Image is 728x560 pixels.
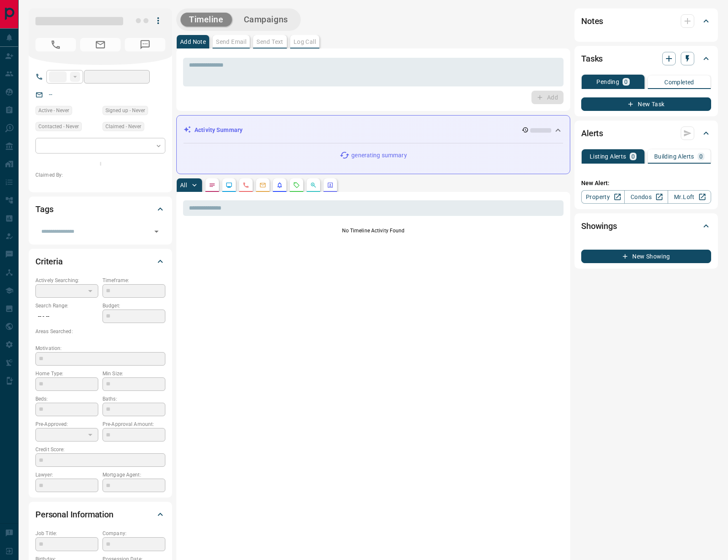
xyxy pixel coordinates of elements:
p: Areas Searched: [35,328,165,335]
p: Timeframe: [102,277,165,284]
span: Signed up - Never [105,106,145,115]
p: Min Size: [102,370,165,377]
p: Building Alerts [654,153,694,159]
span: Claimed - Never [105,122,141,131]
h2: Showings [581,219,617,233]
span: Active - Never [38,106,69,115]
p: Beds: [35,395,98,403]
p: Actively Searching: [35,277,98,284]
span: No Number [35,38,76,51]
p: Motivation: [35,345,165,352]
svg: Notes [209,182,216,188]
button: Open [151,226,162,237]
h2: Notes [581,14,603,28]
div: Tasks [581,48,711,69]
span: No Email [80,38,121,51]
span: No Number [125,38,165,51]
p: -- - -- [35,310,98,323]
p: All [180,182,187,188]
p: Claimed By: [35,171,165,179]
p: 0 [624,79,628,85]
div: Criteria [35,251,165,272]
a: -- [49,91,52,98]
p: 0 [631,153,635,159]
h2: Personal Information [35,508,113,521]
p: Company: [102,530,165,537]
div: Personal Information [35,504,165,525]
button: Campaigns [235,13,297,27]
p: New Alert: [581,179,711,188]
span: Contacted - Never [38,122,79,131]
p: Home Type: [35,370,98,377]
p: Baths: [102,395,165,403]
p: Budget: [102,302,165,310]
p: Search Range: [35,302,98,310]
p: Pending [596,79,619,85]
p: Activity Summary [194,126,243,135]
h2: Alerts [581,127,603,140]
div: Notes [581,11,711,31]
p: Lawyer: [35,471,98,479]
svg: Opportunities [310,182,317,188]
div: Showings [581,216,711,236]
svg: Agent Actions [327,182,334,188]
p: Job Title: [35,530,98,537]
h2: Tasks [581,52,603,65]
button: New Showing [581,250,711,263]
h2: Criteria [35,255,63,268]
svg: Calls [243,182,249,188]
p: 0 [699,153,703,159]
button: Timeline [181,13,232,27]
p: Listing Alerts [590,153,626,159]
p: Credit Score: [35,446,165,453]
p: No Timeline Activity Found [183,227,564,234]
a: Property [581,190,625,204]
svg: Emails [259,182,266,188]
div: Alerts [581,123,711,143]
a: Condos [624,190,668,204]
p: Mortgage Agent: [102,471,165,479]
p: Pre-Approved: [35,420,98,428]
h2: Tags [35,202,53,216]
div: Activity Summary [183,122,563,138]
svg: Requests [293,182,300,188]
p: Pre-Approval Amount: [102,420,165,428]
p: generating summary [351,151,407,160]
a: Mr.Loft [668,190,711,204]
svg: Listing Alerts [276,182,283,188]
button: New Task [581,97,711,111]
svg: Lead Browsing Activity [226,182,232,188]
p: Add Note [180,39,206,45]
div: Tags [35,199,165,219]
p: Completed [664,79,694,85]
